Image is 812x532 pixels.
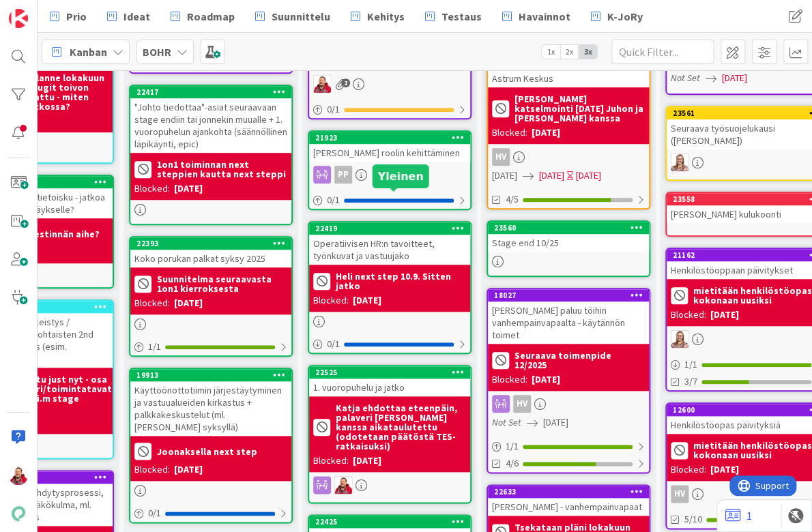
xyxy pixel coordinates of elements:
div: [DATE] [710,462,739,477]
div: 22425 [315,517,470,527]
div: 0/1 [130,505,291,522]
img: IH [671,153,688,171]
div: Blocked: [134,181,170,196]
span: Havainnot [519,8,570,25]
span: Ideat [124,8,150,25]
span: 0 / 1 [148,506,161,520]
div: [DATE] [174,181,203,196]
div: 0/1 [309,336,470,353]
div: 1/1 [130,338,291,355]
div: Operatiivisen HR:n tavoitteet, työnkuvat ja vastuujako [309,235,470,265]
b: Katja ehdottaa eteenpäin, palaveri [PERSON_NAME] kanssa aikataulutettu (odotetaan päätöstä TES-ra... [336,403,466,451]
div: [PERSON_NAME] - vanhempainvapaat [488,498,649,516]
img: Visit kanbanzone.com [9,9,28,28]
div: 22633 [494,487,649,497]
div: HV [671,485,688,503]
div: 1. vuoropuhelu ja jatko [309,379,470,396]
span: 2x [560,45,579,59]
div: PP [309,166,470,183]
span: 1 / 1 [684,357,697,372]
div: 22393Koko porukan palkat syksy 2025 [130,237,291,267]
div: [DATE] [353,454,381,468]
span: 4/5 [506,192,519,207]
div: 22393 [136,239,291,248]
div: Blocked: [134,296,170,310]
div: [DATE] [576,168,601,183]
div: [DATE] [353,293,381,308]
div: 22393 [130,237,291,250]
div: 0/1 [309,192,470,209]
span: K-JoRy [607,8,643,25]
div: [DATE] [532,372,560,387]
b: 1on1 toiminnan next steppien kautta next steppi [157,160,287,179]
div: 23560 [494,223,649,233]
div: Astrum Keskus [488,70,649,87]
div: 22419 [309,222,470,235]
i: Not Set [671,72,700,84]
span: 2 [341,78,350,87]
div: [DATE] [174,462,203,477]
div: JS [309,476,470,494]
h5: Yleinen [378,170,424,183]
a: Havainnot [494,4,579,29]
div: 18027 [488,289,649,301]
div: 21923 [315,133,470,143]
b: Joonaksella next step [157,447,257,456]
span: 3/7 [684,374,697,389]
div: 22417 [136,87,291,97]
img: avatar [9,504,28,523]
div: [DATE] [532,125,560,140]
div: HV [492,148,510,166]
div: PP [334,166,352,183]
img: JS [313,75,331,93]
a: K-JoRy [583,4,651,29]
div: [PERSON_NAME] paluu töihin vanhempainvapaalta - käytännön toimet [488,301,649,344]
div: 22417 [130,86,291,98]
span: 5/10 [684,512,702,527]
span: Kehitys [367,8,405,25]
div: 22525 [315,368,470,377]
div: Blocked: [671,308,706,322]
b: BOHR [143,45,171,59]
span: [DATE] [722,71,747,85]
div: HV [488,148,649,166]
div: Blocked: [313,293,349,308]
span: [DATE] [492,168,517,183]
div: Blocked: [134,462,170,477]
div: 23560Stage end 10/25 [488,222,649,252]
span: Prio [66,8,87,25]
a: Suunnittelu [247,4,338,29]
div: 22525 [309,366,470,379]
b: Heli next step 10.9. Sitten jatko [336,271,466,291]
a: Ideat [99,4,158,29]
div: JS [309,75,470,93]
div: 22425 [309,516,470,528]
div: 19913Käyttöönottotiimin järjestäytyminen ja vastuualueiden kirkastus + palkkakeskustelut (ml. [PE... [130,369,291,436]
a: Kehitys [343,4,413,29]
span: Kanban [70,44,107,60]
span: 1 / 1 [148,340,161,354]
div: 23560 [488,222,649,234]
div: 22633[PERSON_NAME] - vanhempainvapaat [488,486,649,516]
div: Blocked: [492,372,527,387]
div: 19913 [130,369,291,381]
div: 0/1 [309,101,470,118]
a: Testaus [417,4,490,29]
img: JS [334,476,352,494]
div: 22417"Johto tiedottaa"-asiat seuraavaan stage endiin tai jonnekin muualle + 1. vuoropuhelun ajank... [130,86,291,153]
span: 0 / 1 [327,102,340,117]
div: 18027[PERSON_NAME] paluu töihin vanhempainvapaalta - käytännön toimet [488,289,649,344]
div: Blocked: [313,454,349,468]
div: Stage end 10/25 [488,234,649,252]
div: "Johto tiedottaa"-asiat seuraavaan stage endiin tai jonnekin muualle + 1. vuoropuhelun ajankohta ... [130,98,291,153]
div: [DATE] [174,296,203,310]
div: 18027 [494,291,649,300]
div: 21923[PERSON_NAME] roolin kehittäminen [309,132,470,162]
span: 1x [542,45,560,59]
span: Support [26,2,59,18]
img: IH [671,330,688,348]
span: 0 / 1 [327,337,340,351]
a: Roadmap [162,4,243,29]
div: Blocked: [492,125,527,140]
div: Astrum Keskus [488,57,649,87]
